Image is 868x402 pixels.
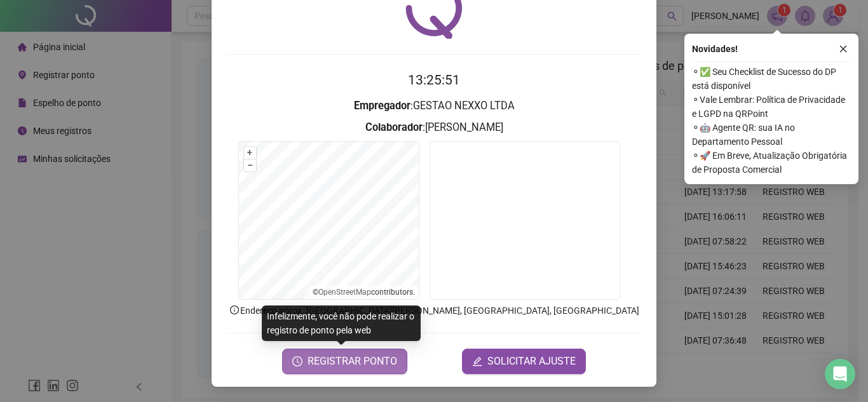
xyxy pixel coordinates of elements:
span: ⚬ 🤖 Agente QR: sua IA no Departamento Pessoal [692,121,851,149]
span: ⚬ ✅ Seu Checklist de Sucesso do DP está disponível [692,65,851,93]
button: editSOLICITAR AJUSTE [462,349,586,374]
span: Novidades ! [692,42,738,56]
span: info-circle [229,304,240,316]
strong: Colaborador [365,121,423,133]
span: edit [472,356,482,366]
span: ⚬ 🚀 Em Breve, Atualização Obrigatória de Proposta Comercial [692,149,851,177]
span: ⚬ Vale Lembrar: Política de Privacidade e LGPD na QRPoint [692,93,851,121]
span: clock-circle [292,356,302,366]
span: SOLICITAR AJUSTE [487,354,576,369]
li: © contributors. [313,288,415,297]
a: OpenStreetMap [318,288,371,297]
button: – [244,159,256,171]
span: close [839,44,848,53]
button: REGISTRAR PONTO [282,349,407,374]
div: Open Intercom Messenger [825,359,855,389]
div: Infelizmente, você não pode realizar o registro de ponto pela web [262,305,421,341]
span: REGISTRAR PONTO [308,354,397,369]
strong: Empregador [354,100,410,112]
p: Endereço aprox. : [GEOGRAPHIC_DATA][PERSON_NAME], [GEOGRAPHIC_DATA], [GEOGRAPHIC_DATA] [227,304,641,318]
h3: : [PERSON_NAME] [227,119,641,136]
button: + [244,147,256,159]
time: 13:25:51 [408,72,460,88]
h3: : GESTAO NEXXO LTDA [227,98,641,114]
